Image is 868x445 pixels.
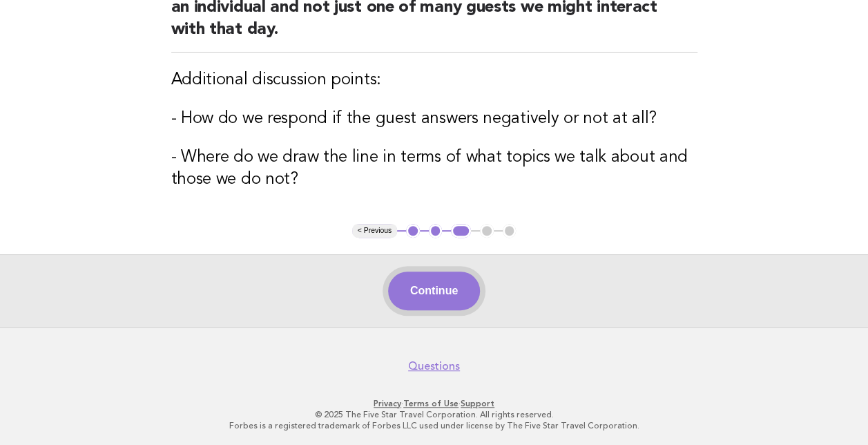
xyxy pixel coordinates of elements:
p: Forbes is a registered trademark of Forbes LLC used under license by The Five Star Travel Corpora... [19,420,849,431]
button: < Previous [352,224,397,238]
button: 1 [406,224,420,238]
button: Continue [388,272,480,310]
h3: - Where do we draw the line in terms of what topics we talk about and those we do not? [171,146,697,191]
h3: - How do we respond if the guest answers negatively or not at all? [171,108,697,130]
button: 3 [451,224,471,238]
a: Privacy [374,399,401,408]
h3: Additional discussion points: [171,69,697,91]
button: 2 [429,224,443,238]
a: Terms of Use [403,399,459,408]
a: Questions [408,359,460,373]
a: Support [461,399,494,408]
p: · · [19,398,849,409]
p: © 2025 The Five Star Travel Corporation. All rights reserved. [19,409,849,420]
